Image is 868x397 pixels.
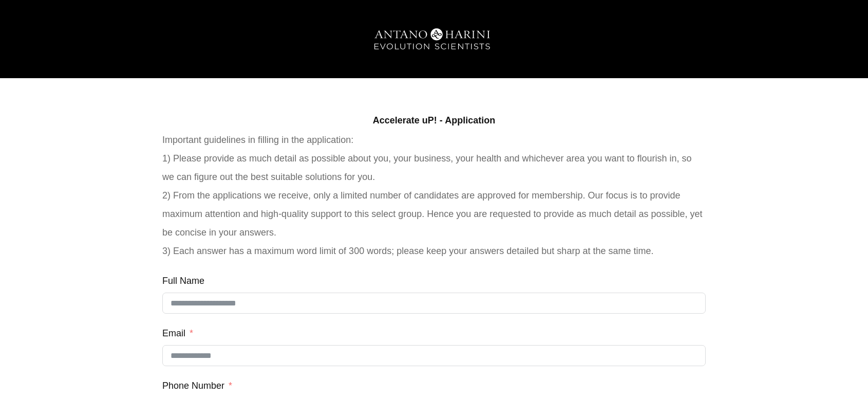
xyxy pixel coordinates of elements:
[162,345,706,366] input: Email
[162,324,193,342] label: Email
[357,21,511,59] img: A&H_Ev png
[162,135,703,256] span: Important guidelines in filling in the application: 1) Please provide as much detail as possible ...
[162,376,232,395] label: Phone Number
[373,115,495,125] strong: Accelerate uP! - Application
[162,272,204,290] label: Full Name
